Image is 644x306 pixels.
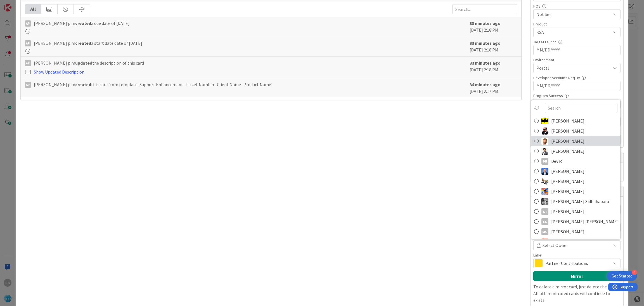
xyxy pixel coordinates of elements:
[25,4,41,14] div: All
[536,29,611,36] span: RSA
[551,117,584,125] span: [PERSON_NAME]
[545,259,608,267] span: Partner Contributions
[551,217,617,226] span: [PERSON_NAME] [PERSON_NAME]
[551,227,584,236] span: [PERSON_NAME]
[533,58,621,62] div: Environment
[34,81,272,88] span: [PERSON_NAME] p m this card from template 'Support Enhancement- Ticket Number- Client Name- Produ...
[551,127,584,135] span: [PERSON_NAME]
[533,76,621,80] div: Developer Accounts Req By
[541,198,548,205] img: KS
[533,94,621,98] div: Program Success
[551,187,584,196] span: [PERSON_NAME]
[533,271,621,281] button: Mirror
[452,4,517,14] input: Search...
[541,178,548,185] img: ES
[541,208,548,215] div: KT
[75,60,92,66] b: updated
[551,137,584,145] span: [PERSON_NAME]
[533,4,621,8] div: POS
[541,228,548,235] div: MO
[541,168,548,175] img: DP
[531,237,620,247] a: RS[PERSON_NAME]
[531,196,620,206] a: KS[PERSON_NAME] Sidhdhapara
[34,40,142,46] span: [PERSON_NAME] p m a start date date of [DATE]
[25,20,31,27] div: Ap
[536,11,611,18] span: Not Set
[551,237,584,246] span: [PERSON_NAME]
[545,103,617,113] input: Search
[12,1,25,8] span: Support
[470,20,501,26] b: 33 minutes ago
[34,69,84,75] a: Show Updated Description
[25,60,31,66] div: Ap
[531,186,620,196] a: JK[PERSON_NAME]
[531,227,620,237] a: MO[PERSON_NAME]
[34,60,144,66] span: [PERSON_NAME] p m the description of this card
[541,147,548,154] img: BR
[551,157,562,165] span: Dev R
[75,82,91,87] b: created
[607,271,637,281] div: Open Get Started checklist, remaining modules: 4
[541,127,548,134] img: AC
[551,197,609,206] span: [PERSON_NAME] Sidhdhapara
[531,216,620,227] a: Lk[PERSON_NAME] [PERSON_NAME]
[531,136,620,146] a: AS[PERSON_NAME]
[612,273,633,279] div: Get Started
[541,218,548,225] div: Lk
[470,82,501,87] b: 34 minutes ago
[551,207,584,216] span: [PERSON_NAME]
[551,167,584,175] span: [PERSON_NAME]
[25,40,31,46] div: Ap
[541,238,548,245] img: RS
[551,147,584,155] span: [PERSON_NAME]
[541,117,548,124] img: AC
[551,177,584,185] span: [PERSON_NAME]
[531,156,620,166] a: DRDev R
[533,253,542,257] span: Label
[470,81,517,95] div: [DATE] 2:17 PM
[536,45,617,55] input: MM/DD/YYYY
[543,242,568,249] span: Select Owner
[25,82,31,88] div: Ap
[531,206,620,216] a: KT[PERSON_NAME]
[531,176,620,186] a: ES[PERSON_NAME]
[531,126,620,136] a: AC[PERSON_NAME]
[531,146,620,156] a: BR[PERSON_NAME]
[470,60,501,66] b: 33 minutes ago
[533,22,621,26] div: Product
[541,188,548,195] img: JK
[536,65,611,71] span: Portal
[34,20,130,27] span: [PERSON_NAME] p m a due date of [DATE]
[75,40,91,46] b: created
[470,60,517,75] div: [DATE] 2:18 PM
[632,270,637,275] div: 4
[533,283,621,303] p: To delete a mirror card, just delete the card. All other mirrored cards will continue to exists.
[533,40,621,44] div: Target Launch
[531,166,620,176] a: DP[PERSON_NAME]
[470,40,517,54] div: [DATE] 2:18 PM
[75,20,91,26] b: created
[536,81,617,91] input: MM/DD/YYYY
[470,40,501,46] b: 33 minutes ago
[531,116,620,126] a: AC[PERSON_NAME]
[541,137,548,144] img: AS
[541,157,548,164] div: DR
[470,20,517,34] div: [DATE] 2:18 PM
